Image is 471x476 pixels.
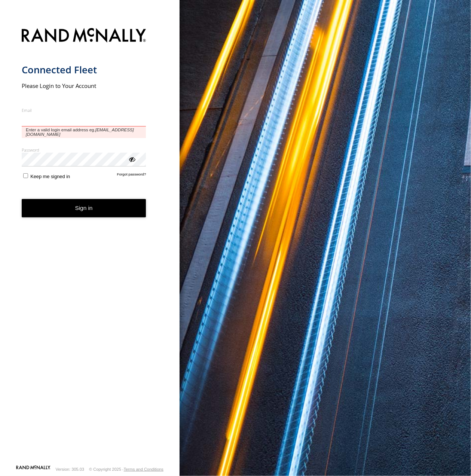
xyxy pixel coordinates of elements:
a: Forgot password? [117,172,146,179]
input: Keep me signed in [23,173,28,178]
div: Version: 305.03 [56,467,84,472]
h2: Please Login to Your Account [22,82,146,89]
div: ViewPassword [128,155,135,163]
span: Keep me signed in [30,174,70,179]
label: Password [22,147,146,153]
div: © Copyright 2025 - [89,467,163,472]
a: Visit our Website [16,466,51,473]
button: Sign in [22,199,146,217]
span: Enter a valid login email address eg. [22,126,146,138]
a: Terms and Conditions [124,467,163,472]
form: main [22,24,158,465]
h1: Connected Fleet [22,64,146,76]
img: Rand McNally [22,27,146,46]
em: [EMAIL_ADDRESS][DOMAIN_NAME] [26,128,134,137]
label: Email [22,107,146,113]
